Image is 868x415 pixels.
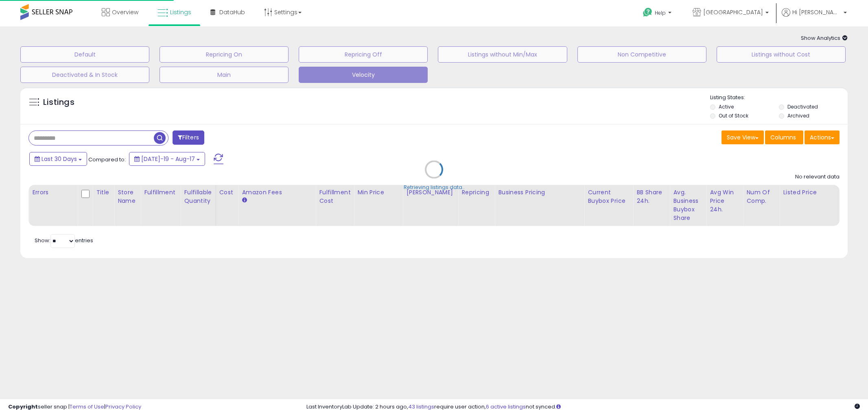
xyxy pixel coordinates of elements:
button: Non Competitive [577,46,706,63]
button: Deactivated & In Stock [20,67,149,83]
button: Listings without Min/Max [438,46,567,63]
span: DataHub [219,8,245,16]
i: Get Help [643,7,653,17]
span: Overview [112,8,138,16]
a: Hi [PERSON_NAME] [782,8,847,26]
button: Main [160,67,289,83]
div: Retrieving listings data.. [404,184,465,191]
span: Help [655,9,666,16]
span: Show Analytics [801,34,848,42]
button: Default [20,46,149,63]
button: Repricing On [160,46,289,63]
span: [GEOGRAPHIC_DATA] [703,8,763,16]
button: Velocity [299,67,428,83]
span: Listings [170,8,191,16]
span: Hi [PERSON_NAME] [792,8,841,16]
button: Repricing Off [299,46,428,63]
a: Help [636,1,680,26]
button: Listings without Cost [717,46,846,63]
